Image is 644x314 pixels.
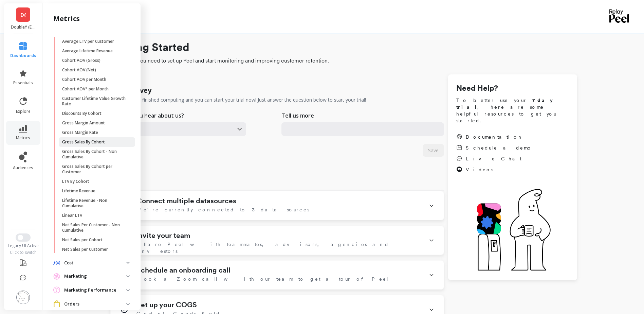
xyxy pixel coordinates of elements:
span: To better use your , here are some helpful resources to get you started. [456,97,569,124]
h1: Set up your COGS [136,301,197,309]
span: Everything you need to set up Peel and start monitoring and improving customer retention. [110,57,577,65]
p: Net Sales Per Customer - Non Cumulative [62,222,127,233]
p: Gross Margin Rate [62,130,98,135]
img: navigation item icon [53,273,60,280]
p: Cost [64,260,126,266]
a: Videos [456,166,532,173]
span: metrics [16,135,30,141]
p: Orders [64,301,126,308]
a: Schedule a demo [456,144,532,151]
p: Your data has finished computing and you can start your trial now! Just answer the question below... [110,97,366,103]
span: Share Peel with teammates, advisors, agencies and investors [136,241,421,255]
span: dashboards [10,53,36,58]
p: Marketing [64,273,126,280]
img: down caret icon [126,262,130,264]
p: Gross Margin Amount [62,120,105,126]
img: navigation item icon [53,261,60,265]
span: Book a Zoom call with our team to get a tour of Peel [136,276,389,282]
img: down caret icon [126,275,130,277]
p: Cohort AOV per Month [62,77,106,82]
p: Tell us more [281,111,314,120]
p: Net Sales per Cohort [62,237,103,243]
p: Customer Lifetime Value Growth Rate [62,96,127,107]
h1: Schedule an onboarding call [136,266,231,274]
span: Live Chat [466,155,521,162]
button: Switch to New UI [16,233,31,242]
h1: Getting Started [110,39,577,55]
span: Schedule a demo [466,144,532,151]
p: Gross Sales By Cohort per Customer [62,164,127,175]
h1: Invite your team [136,231,190,240]
h1: Connect multiple datasources [136,197,236,205]
p: Marketing Performance [64,287,126,294]
span: essentials [13,80,33,86]
h2: metrics [53,14,80,23]
p: Net Sales per Customer [62,247,108,252]
h1: Need Help? [456,83,569,94]
p: Cohort AOV* per Month [62,86,109,92]
p: Average Lifetime Revenue [62,48,113,54]
p: Discounts By Cohort [62,111,102,116]
span: Documentation [466,134,523,140]
p: Linear LTV [62,213,82,218]
p: DoubleY (Essor) [11,24,36,30]
p: Lifetime Revenue [62,188,95,194]
span: explore [16,109,31,114]
span: D( [20,11,26,19]
span: Videos [466,166,493,173]
img: down caret icon [126,303,130,305]
p: Gross Sales By Cohort - Non Cumulative [62,149,127,160]
p: Lifetime Revenue - Non Cumulative [62,198,127,209]
p: Average LTV per Customer [62,39,114,44]
span: audiences [13,165,33,171]
div: Click to switch [3,250,43,255]
p: How did you hear about us? [110,111,184,120]
img: navigation item icon [53,286,60,294]
img: profile picture [16,291,30,304]
p: Cohort AOV (Gross) [62,58,100,63]
p: LTV By Cohort [62,179,89,184]
p: Gross Sales By Cohort [62,139,105,145]
img: down caret icon [126,289,130,291]
img: navigation item icon [53,300,60,308]
div: Legacy UI Active [3,243,43,248]
p: Cohort AOV (Net) [62,67,96,73]
strong: 7 day trial [456,98,558,110]
a: Documentation [456,134,532,140]
span: We're currently connected to 3 data sources [136,206,309,213]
